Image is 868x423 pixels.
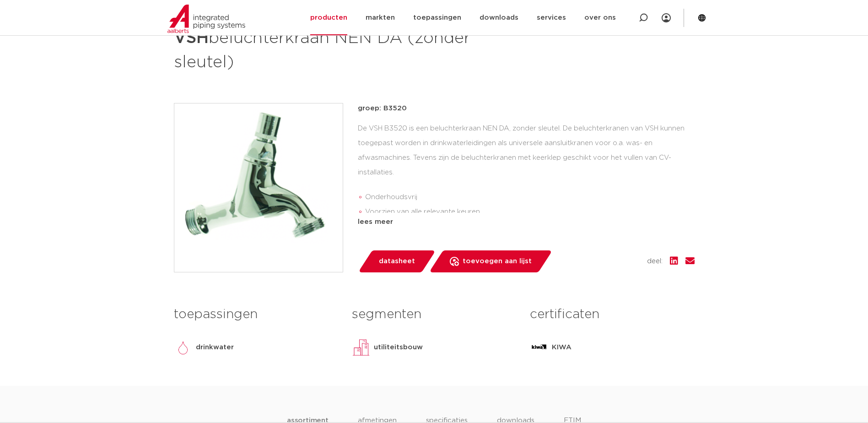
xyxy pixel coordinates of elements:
[174,24,518,74] h1: beluchterkraan NEN DA (zonder sleutel)
[174,103,343,272] img: Product Image for VSH beluchterkraan NEN DA (zonder sleutel)
[552,342,571,353] p: KIWA
[174,30,209,46] strong: VSH
[379,254,415,269] span: datasheet
[463,254,532,269] span: toevoegen aan lijst
[174,305,338,324] h3: toepassingen
[358,250,436,272] a: datasheet
[352,305,516,324] h3: segmenten
[358,121,695,213] div: De VSH B3520 is een beluchterkraan NEN DA, zonder sleutel. De beluchterkranen van VSH kunnen toeg...
[358,217,695,228] div: lees meer
[374,342,423,353] p: utiliteitsbouw
[352,338,370,357] img: utiliteitsbouw
[365,190,695,205] li: Onderhoudsvrij
[174,338,192,357] img: drinkwater
[365,205,695,219] li: Voorzien van alle relevante keuren
[196,342,234,353] p: drinkwater
[530,305,694,324] h3: certificaten
[647,256,663,267] span: deel:
[358,103,695,114] p: groep: B3520
[530,338,548,357] img: KIWA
